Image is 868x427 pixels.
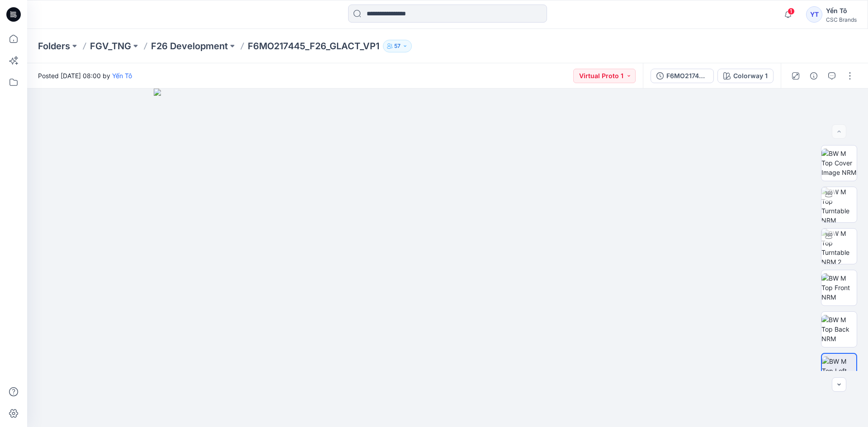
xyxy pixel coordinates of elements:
img: BW M Top Turntable NRM 2 [821,229,857,264]
img: BW M Top Turntable NRM [821,187,857,222]
span: 1 [788,8,795,15]
img: eyJhbGciOiJIUzI1NiIsImtpZCI6IjAiLCJzbHQiOiJzZXMiLCJ0eXAiOiJKV1QifQ.eyJkYXRhIjp7InR5cGUiOiJzdG9yYW... [154,89,741,427]
div: F6MO217445_GLACT_F26_VP1 [666,71,708,81]
img: BW M Top Back NRM [821,315,857,343]
a: Folders [38,40,70,52]
div: Yến Tô [826,5,857,16]
img: BW M Top Cover Image NRM [821,149,857,177]
button: Details [807,69,821,83]
div: YT [806,6,822,23]
p: F6MO217445_F26_GLACT_VP1 [248,40,379,52]
button: Colorway 1 [717,69,774,83]
div: CSC Brands [826,16,857,23]
button: 57 [383,40,412,52]
div: Colorway 1 [733,71,768,81]
img: BW M Top Left NRM [822,357,856,385]
img: BW M Top Front NRM [821,273,857,302]
button: F6MO217445_GLACT_F26_VP1 [651,69,714,83]
a: FGV_TNG [90,40,131,52]
span: Posted [DATE] 08:00 by [38,71,132,80]
a: Yến Tô [112,72,132,80]
p: 57 [394,41,401,51]
a: F26 Development [151,40,228,52]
